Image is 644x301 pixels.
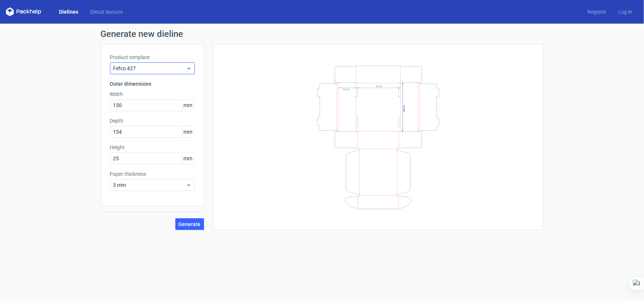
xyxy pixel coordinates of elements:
a: Register [582,8,612,16]
span: 3 mm [113,181,186,189]
button: Generate [175,218,204,230]
a: Diecut layouts [84,8,128,16]
span: Generate [179,222,201,227]
span: mm [182,126,194,137]
a: Dielines [53,8,84,16]
h1: Generate new dieline [101,30,544,38]
label: Width [110,90,195,98]
h3: Outer dimensions [110,80,195,88]
label: Paper thickness [110,170,195,178]
span: mm [182,100,194,111]
text: Height [342,88,350,90]
text: Width [376,84,383,88]
label: Product template [110,54,195,61]
span: Fefco 427 [113,65,186,72]
span: mm [182,153,194,164]
label: Depth [110,117,195,124]
text: Depth [403,105,406,111]
label: Height [110,144,195,151]
a: Log in [612,8,638,16]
